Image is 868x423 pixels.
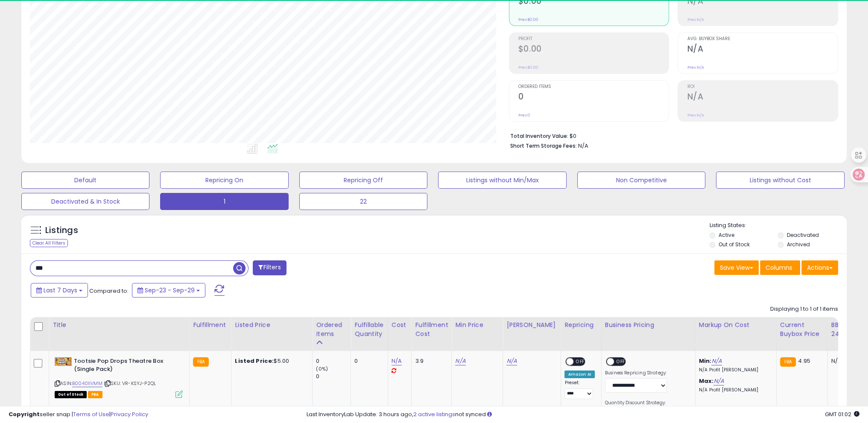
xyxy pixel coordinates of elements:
[518,17,538,22] small: Prev: $0.00
[518,65,538,70] small: Prev: $0.00
[145,286,195,295] span: Sep-23 - Sep-29
[687,44,838,55] h2: N/A
[31,283,88,298] button: Last 7 Days
[510,130,832,140] li: $0
[72,380,102,387] a: B0040IIVMM
[88,391,102,398] span: FBA
[132,283,205,298] button: Sep-23 - Sep-29
[699,377,714,385] b: Max:
[699,367,770,373] p: N/A Profit [PERSON_NAME]
[770,305,838,313] div: Displaying 1 to 1 of 1 items
[577,172,705,189] button: Non Competitive
[392,321,408,330] div: Cost
[605,321,692,330] div: Business Pricing
[235,357,274,365] b: Listed Price:
[687,85,838,89] span: ROI
[413,410,455,418] a: 2 active listings
[687,37,838,41] span: Avg. Buybox Share
[30,239,68,247] div: Clear All Filters
[518,37,669,41] span: Profit
[687,65,704,70] small: Prev: N/A
[73,410,109,418] a: Terms of Use
[699,357,712,365] b: Min:
[415,357,445,365] div: 3.9
[510,132,568,140] b: Total Inventory Value:
[235,321,309,330] div: Listed Price
[193,321,228,330] div: Fulfillment
[354,357,381,365] div: 0
[193,357,209,367] small: FBA
[354,321,384,338] div: Fulfillable Quantity
[74,357,178,375] b: Tootsie Pop Drops Theatre Box (Single Pack)
[798,357,810,365] span: 4.95
[518,92,669,103] h2: 0
[766,263,792,272] span: Columns
[687,92,838,103] h2: N/A
[53,321,186,330] div: Title
[578,142,588,150] span: N/A
[455,321,499,330] div: Min Price
[415,321,448,338] div: Fulfillment Cost
[253,260,286,275] button: Filters
[780,321,824,338] div: Current Buybox Price
[831,357,859,365] div: N/A
[518,113,530,118] small: Prev: 0
[160,193,288,210] button: 1
[299,172,427,189] button: Repricing Off
[235,357,306,365] div: $5.00
[21,172,149,189] button: Default
[21,193,149,210] button: Deactivated & In Stock
[160,172,288,189] button: Repricing On
[55,357,72,366] img: 51X9u2OL52L._SL40_.jpg
[564,321,597,330] div: Repricing
[55,391,87,398] span: All listings that are currently out of stock and unavailable for purchase on Amazon
[518,85,669,89] span: Ordered Items
[299,193,427,210] button: 22
[719,231,734,239] label: Active
[510,142,577,149] b: Short Term Storage Fees:
[801,260,838,275] button: Actions
[316,365,328,372] small: (0%)
[506,357,517,365] a: N/A
[9,411,148,419] div: seller snap | |
[574,358,587,365] span: OFF
[518,44,669,55] h2: $0.00
[695,317,776,351] th: The percentage added to the cost of goods (COGS) that forms the calculator for Min & Max prices.
[831,321,862,338] div: BB Share 24h.
[564,380,594,399] div: Preset:
[55,357,183,397] div: ASIN:
[438,172,566,189] button: Listings without Min/Max
[392,357,402,365] a: N/A
[699,321,773,330] div: Markup on Cost
[104,380,156,387] span: | SKU: VR-KSYJ-P2QL
[614,358,628,365] span: OFF
[760,260,800,275] button: Columns
[710,222,847,230] p: Listing States:
[89,287,129,295] span: Compared to:
[716,172,844,189] button: Listings without Cost
[45,225,78,236] h5: Listings
[455,357,465,365] a: N/A
[307,411,859,419] div: Last InventoryLab Update: 3 hours ago, not synced.
[605,400,667,406] label: Quantity Discount Strategy:
[780,357,796,367] small: FBA
[316,357,351,365] div: 0
[316,321,347,338] div: Ordered Items
[44,286,77,295] span: Last 7 Days
[9,410,40,418] strong: Copyright
[605,370,667,376] label: Business Repricing Strategy:
[711,357,722,365] a: N/A
[714,260,759,275] button: Save View
[687,17,704,22] small: Prev: N/A
[687,113,704,118] small: Prev: N/A
[316,373,351,380] div: 0
[506,321,557,330] div: [PERSON_NAME]
[787,231,819,239] label: Deactivated
[719,241,750,248] label: Out of Stock
[699,387,770,393] p: N/A Profit [PERSON_NAME]
[787,241,810,248] label: Archived
[564,370,594,378] div: Amazon AI
[713,377,724,385] a: N/A
[111,410,148,418] a: Privacy Policy
[825,410,859,418] span: 2025-10-8 01:02 GMT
